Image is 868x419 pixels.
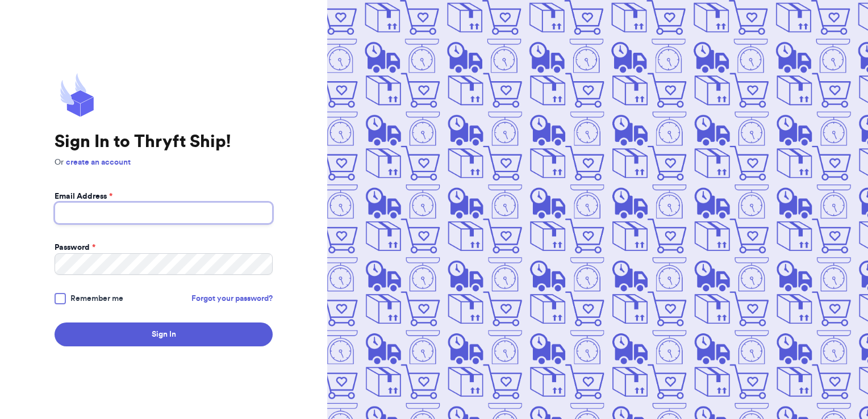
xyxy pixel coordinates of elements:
[191,293,273,304] a: Forgot your password?
[55,191,112,202] label: Email Address
[55,132,273,152] h1: Sign In to Thryft Ship!
[55,242,95,253] label: Password
[70,293,123,304] span: Remember me
[55,157,273,168] p: Or
[66,158,131,166] a: create an account
[55,322,273,346] button: Sign In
